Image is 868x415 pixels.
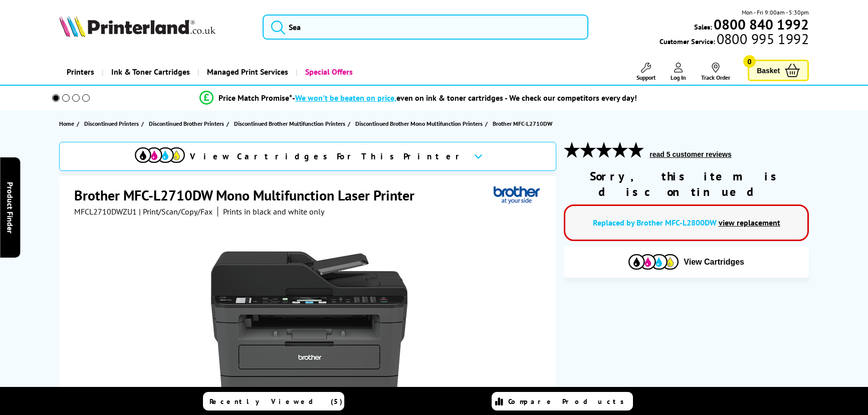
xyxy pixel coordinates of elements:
[748,60,809,81] a: Basket 0
[292,93,637,103] div: - even on ink & toner cartridges - We check our competitors every day!
[209,397,343,406] span: Recently Viewed (5)
[701,63,730,81] a: Track Order
[712,20,809,29] a: 0800 840 1992
[149,118,224,129] span: Discontinued Brother Printers
[628,254,679,270] img: Cartridges
[84,118,139,129] span: Discontinued Printers
[102,59,197,85] a: Ink & Toner Cartridges
[38,89,798,107] li: modal_Promise
[74,206,137,217] span: MFCL2710DWZU1
[190,151,466,162] span: View Cartridges For This Printer
[139,206,212,217] span: | Print/Scan/Copy/Fax
[84,118,141,129] a: Discontinued Printers
[59,15,215,37] img: Printerland Logo
[494,186,540,204] img: Brother
[671,63,686,81] a: Log In
[296,59,360,85] a: Special Offers
[203,392,344,410] a: Recently Viewed (5)
[715,34,809,44] span: 0800 995 1992
[59,15,250,39] a: Printerland Logo
[59,118,77,129] a: Home
[135,147,185,163] img: cmyk-icon.svg
[197,59,296,85] a: Managed Print Services
[59,118,74,129] span: Home
[743,55,756,68] span: 0
[263,15,588,40] input: Sea
[564,168,809,199] div: Sorry, this item is discontinued
[355,118,483,129] span: Discontinued Brother Mono Multifunction Printers
[684,258,744,267] span: View Cartridges
[223,206,324,217] i: Prints in black and white only
[714,15,809,34] b: 0800 840 1992
[660,34,809,46] span: Customer Service:
[719,218,780,228] a: view replacement
[219,93,292,103] span: Price Match Promise*
[742,8,809,17] span: Mon - Fri 9:00am - 5:30pm
[508,397,629,406] span: Compare Products
[593,218,717,228] a: Replaced by Brother MFC-L2800DW
[671,74,686,81] span: Log In
[694,22,712,32] span: Sales:
[74,186,424,204] h1: Brother MFC-L2710DW Mono Multifunction Laser Printer
[636,63,656,81] a: Support
[234,118,348,129] a: Discontinued Brother Multifunction Printers
[355,118,485,129] a: Discontinued Brother Mono Multifunction Printers
[5,182,15,234] span: Product Finder
[149,118,227,129] a: Discontinued Brother Printers
[571,254,801,270] button: View Cartridges
[59,59,102,85] a: Printers
[492,392,633,410] a: Compare Products
[295,93,396,103] span: We won’t be beaten on price,
[111,59,190,85] span: Ink & Toner Cartridges
[636,74,656,81] span: Support
[646,150,734,159] button: read 5 customer reviews
[757,64,780,77] span: Basket
[493,118,552,129] span: Brother MFC-L2710DW
[493,118,555,129] a: Brother MFC-L2710DW
[234,118,345,129] span: Discontinued Brother Multifunction Printers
